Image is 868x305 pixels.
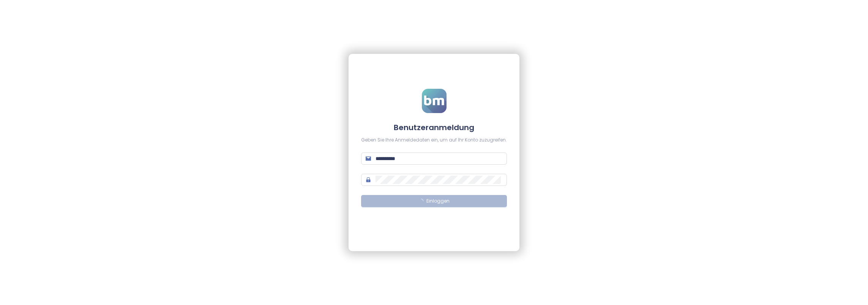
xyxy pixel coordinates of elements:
span: lock [366,177,371,182]
div: Geben Sie Ihre Anmeldedaten ein, um auf Ihr Konto zuzugreifen. [361,137,507,144]
img: logo [422,89,447,113]
h4: Benutzeranmeldung [361,122,507,133]
span: Einloggen [426,198,450,205]
span: loading [419,199,423,203]
span: mail [366,156,371,161]
button: Einloggen [361,195,507,207]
